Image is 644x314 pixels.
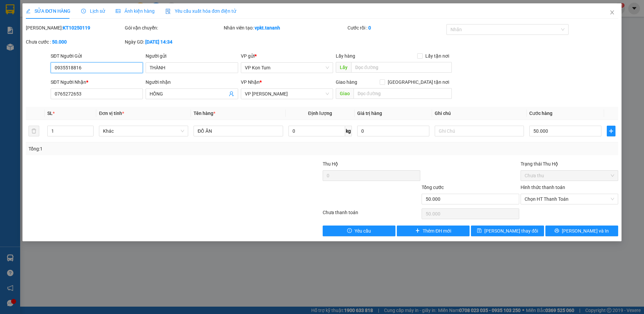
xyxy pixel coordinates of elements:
[521,185,565,190] label: Hình thức thanh toán
[47,111,53,116] span: SL
[3,3,27,27] img: logo.jpg
[103,126,184,136] span: Khác
[347,228,352,234] span: exclamation-circle
[354,88,452,99] input: Dọc đường
[224,24,346,32] div: Nhân viên tạo:
[415,228,420,234] span: plus
[323,226,395,236] button: exclamation-circleYêu cầu
[351,62,452,73] input: Dọc đường
[29,145,249,152] div: Tổng: 1
[116,8,155,14] span: Ảnh kiện hàng
[336,53,355,59] span: Lấy hàng
[165,9,171,14] img: icon
[146,78,238,86] div: Người nhận
[607,128,615,134] span: plus
[525,194,614,204] span: Chọn HT Thanh Toán
[529,111,552,116] span: Cước hàng
[545,226,618,236] button: printer[PERSON_NAME] và In
[26,8,70,14] span: SỬA ĐƠN HÀNG
[99,111,124,116] span: Đơn vị tính
[397,226,470,236] button: plusThêm ĐH mới
[355,227,371,235] span: Yêu cầu
[29,126,39,136] button: delete
[3,44,45,79] b: [GEOGRAPHIC_DATA][PERSON_NAME], P [GEOGRAPHIC_DATA]
[26,9,31,13] span: edit
[3,28,46,36] li: VP VP Kon Tum
[477,228,482,234] span: save
[81,9,86,13] span: clock-circle
[63,25,90,30] b: KT10250119
[146,52,238,60] div: Người gửi
[194,126,283,136] input: VD: Bàn, Ghế
[607,126,615,136] button: plus
[323,161,338,167] span: Thu Hộ
[432,107,527,120] th: Ghi chú
[52,39,67,45] b: 50.000
[603,3,622,22] button: Close
[336,79,357,85] span: Giao hàng
[423,227,451,235] span: Thêm ĐH mới
[255,25,280,30] b: vpkt.tananh
[336,88,354,99] span: Giao
[165,8,236,14] span: Yêu cầu xuất hóa đơn điện tử
[3,37,8,42] span: environment
[229,91,234,97] span: user-add
[125,24,222,32] div: Gói vận chuyển:
[471,226,544,236] button: save[PERSON_NAME] thay đổi
[51,78,143,86] div: SĐT Người Nhận
[241,79,260,85] span: VP Nhận
[347,24,445,32] div: Cước rồi :
[368,25,371,30] b: 0
[145,39,172,45] b: [DATE] 14:34
[245,89,329,99] span: VP Thành Thái
[194,111,215,116] span: Tên hàng
[562,227,609,235] span: [PERSON_NAME] và In
[422,185,444,190] span: Tổng cước
[241,52,333,60] div: VP gửi
[423,52,452,60] span: Lấy tận nơi
[435,126,524,136] input: Ghi Chú
[484,227,538,235] span: [PERSON_NAME] thay đổi
[81,8,105,14] span: Lịch sử
[385,78,452,86] span: [GEOGRAPHIC_DATA] tận nơi
[26,24,123,32] div: [PERSON_NAME]:
[357,111,382,116] span: Giá trị hàng
[554,228,559,234] span: printer
[245,63,329,73] span: VP Kon Tum
[336,62,351,73] span: Lấy
[3,3,97,16] li: Tân Anh
[322,209,421,221] div: Chưa thanh toán
[125,38,222,46] div: Ngày GD:
[116,9,120,13] span: picture
[609,10,615,15] span: close
[26,38,123,46] div: Chưa cước :
[521,160,618,168] div: Trạng thái Thu Hộ
[46,28,89,51] li: VP VP [GEOGRAPHIC_DATA]
[345,126,352,136] span: kg
[525,171,614,181] span: Chưa thu
[308,111,332,116] span: Định lượng
[51,52,143,60] div: SĐT Người Gửi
